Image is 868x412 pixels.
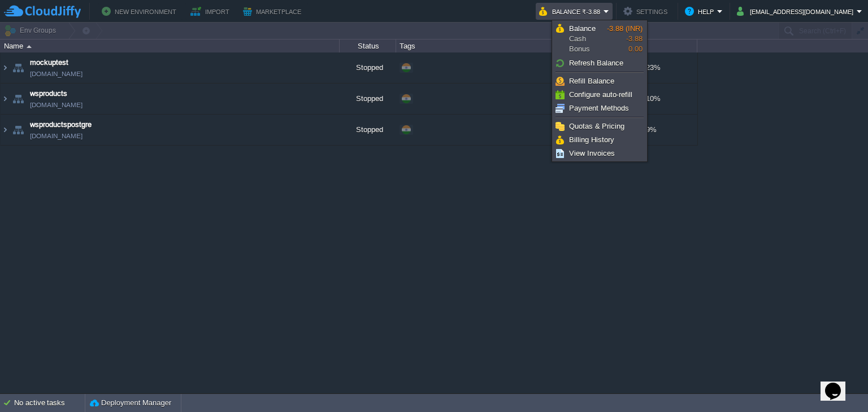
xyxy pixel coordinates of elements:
a: Refill Balance [554,75,645,87]
span: Billing History [569,135,614,144]
span: Balance [569,24,596,33]
a: Configure auto-refill [554,89,645,101]
span: View Invoices [569,149,615,157]
a: BalanceCashBonus-3.88 (INR)-3.880.00 [554,22,645,56]
a: [DOMAIN_NAME] [30,99,83,111]
img: CloudJiffy [4,5,81,19]
div: Status [340,40,396,52]
button: Help [685,5,717,18]
button: Marketplace [243,5,305,18]
span: Refill Balance [569,77,614,85]
div: Tags [397,40,576,52]
a: Billing History [554,134,645,146]
a: Payment Methods [554,102,645,115]
div: Stopped [340,115,396,145]
div: 23% [635,52,671,83]
button: [EMAIL_ADDRESS][DOMAIN_NAME] [737,5,857,18]
a: Quotas & Pricing [554,120,645,133]
img: AMDAwAAAACH5BAEAAAAALAAAAAABAAEAAAICRAEAOw== [1,84,10,114]
img: AMDAwAAAACH5BAEAAAAALAAAAAABAAEAAAICRAEAOw== [10,52,26,83]
span: Refresh Balance [569,59,623,67]
img: AMDAwAAAACH5BAEAAAAALAAAAAABAAEAAAICRAEAOw== [10,84,26,114]
button: Balance ₹-3.88 [539,5,604,18]
span: Payment Methods [569,104,629,112]
button: Import [190,5,233,18]
a: View Invoices [554,147,645,160]
span: Quotas & Pricing [569,122,624,130]
img: AMDAwAAAACH5BAEAAAAALAAAAAABAAEAAAICRAEAOw== [1,52,10,83]
span: -3.88 0.00 [607,24,643,53]
div: Stopped [340,84,396,114]
a: [DOMAIN_NAME] [30,68,83,80]
iframe: chat widget [821,367,857,401]
div: Name [1,40,339,52]
span: Configure auto-refill [569,90,632,99]
a: wsproductspostgre [30,119,92,130]
span: Cash Bonus [569,24,607,54]
img: AMDAwAAAACH5BAEAAAAALAAAAAABAAEAAAICRAEAOw== [27,45,32,48]
button: New Environment [102,5,180,18]
div: 9% [635,115,671,145]
img: AMDAwAAAACH5BAEAAAAALAAAAAABAAEAAAICRAEAOw== [1,115,10,145]
div: 10% [635,84,671,114]
img: AMDAwAAAACH5BAEAAAAALAAAAAABAAEAAAICRAEAOw== [10,115,26,145]
div: Stopped [340,52,396,83]
span: -3.88 (INR) [607,24,643,33]
button: Deployment Manager [90,397,171,409]
button: Settings [623,5,671,18]
a: [DOMAIN_NAME] [30,130,83,142]
a: wsproducts [30,88,67,99]
a: Refresh Balance [554,57,645,69]
a: mockuptest [30,57,68,68]
div: No active tasks [14,394,85,412]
